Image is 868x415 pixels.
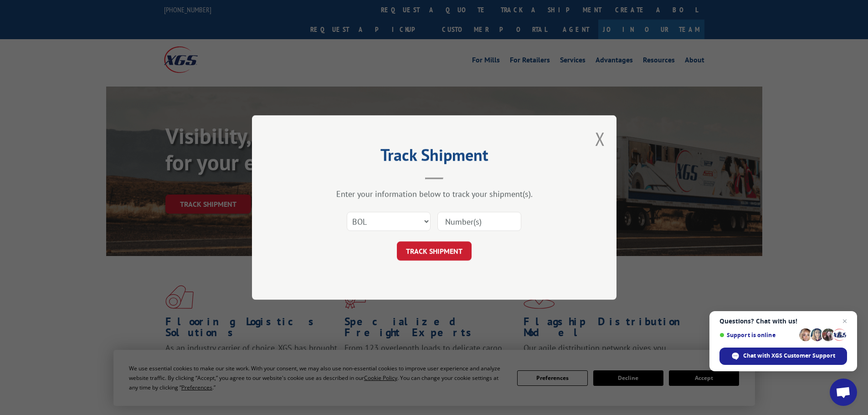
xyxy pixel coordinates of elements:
[743,352,835,360] span: Chat with XGS Customer Support
[719,318,847,325] span: Questions? Chat with us!
[839,316,850,327] span: Close chat
[719,332,796,338] span: Support is online
[298,189,571,199] div: Enter your information below to track your shipment(s).
[397,241,472,261] button: TRACK SHIPMENT
[830,379,857,406] div: Open chat
[719,348,847,365] div: Chat with XGS Customer Support
[298,149,571,166] h2: Track Shipment
[437,212,521,231] input: Number(s)
[595,127,605,151] button: Close modal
